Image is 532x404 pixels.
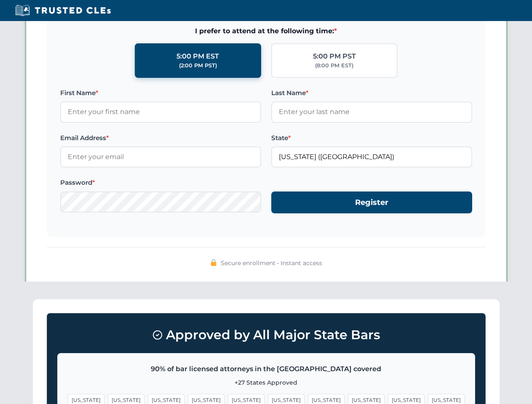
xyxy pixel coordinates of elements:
[313,51,356,62] div: 5:00 PM PST
[271,101,472,122] input: Enter your last name
[57,324,475,346] h3: Approved by All Major State Bars
[60,26,472,37] span: I prefer to attend at the following time:
[13,4,113,17] img: Trusted CLEs
[60,133,261,143] label: Email Address
[176,51,219,62] div: 5:00 PM EST
[271,146,472,167] input: Louisiana (LA)
[179,61,217,70] div: (2:00 PM PST)
[68,378,465,387] p: +27 States Approved
[271,133,472,143] label: State
[315,61,353,70] div: (8:00 PM EST)
[60,146,261,167] input: Enter your email
[271,88,472,98] label: Last Name
[68,364,465,375] p: 90% of bar licensed attorneys in the [GEOGRAPHIC_DATA] covered
[210,259,217,266] img: 🔒
[271,191,472,214] button: Register
[221,258,322,268] span: Secure enrollment • Instant access
[60,178,261,188] label: Password
[60,88,261,98] label: First Name
[60,101,261,122] input: Enter your first name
